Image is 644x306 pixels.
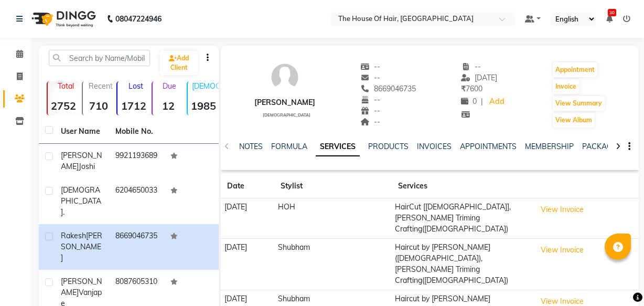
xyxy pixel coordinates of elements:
[553,96,605,111] button: View Summary
[52,81,80,91] p: Total
[49,50,150,66] input: Search by Name/Mobile/Email/Code
[61,231,86,240] span: Rakesh
[115,4,162,34] b: 08047224946
[316,138,360,156] a: SERVICES
[109,144,164,178] td: 9921193689
[27,4,99,34] img: logo
[460,142,517,151] a: APPOINTMENTS
[61,151,102,171] span: [PERSON_NAME]
[392,198,533,239] td: HairCut [[DEMOGRAPHIC_DATA]],[PERSON_NAME] Triming Crafting([DEMOGRAPHIC_DATA])
[600,264,634,296] iframe: chat widget
[63,207,65,217] span: .
[55,120,109,144] th: User Name
[61,185,101,217] span: [DEMOGRAPHIC_DATA]
[221,198,274,239] td: [DATE]
[417,142,452,151] a: INVOICES
[61,277,102,297] span: [PERSON_NAME]
[61,231,102,262] span: [PERSON_NAME]
[117,99,149,112] strong: 1712
[79,162,95,171] span: joshi
[87,81,115,91] p: Recent
[153,99,185,112] strong: 12
[360,106,380,115] span: --
[269,61,300,93] img: avatar
[582,142,621,151] a: PACKAGES
[109,178,164,224] td: 6204650033
[461,84,482,93] span: 7600
[274,174,392,198] th: Stylist
[553,62,597,77] button: Appointment
[553,79,579,94] button: Invoice
[254,97,315,108] div: [PERSON_NAME]
[392,238,533,290] td: Haircut by [PERSON_NAME] ([DEMOGRAPHIC_DATA]),[PERSON_NAME] Triming Crafting([DEMOGRAPHIC_DATA])
[360,117,380,126] span: --
[109,120,164,144] th: Mobile No.
[360,73,380,82] span: --
[461,97,477,106] span: 0
[481,96,483,107] span: |
[239,142,263,151] a: NOTES
[461,84,466,93] span: ₹
[160,51,198,75] a: Add Client
[122,81,149,91] p: Lost
[221,238,274,290] td: [DATE]
[48,99,80,112] strong: 2752
[608,9,616,16] span: 30
[155,81,185,91] p: Due
[192,81,220,91] p: [DEMOGRAPHIC_DATA]
[274,238,392,290] td: Shubham
[461,62,481,71] span: --
[109,224,164,270] td: 8669046735
[487,94,506,109] a: Add
[536,202,588,218] button: View Invoice
[606,14,613,24] a: 30
[392,174,533,198] th: Services
[553,113,595,128] button: View Album
[221,174,274,198] th: Date
[461,73,497,82] span: [DATE]
[536,242,588,258] button: View Invoice
[360,95,380,104] span: --
[263,112,310,118] span: [DEMOGRAPHIC_DATA]
[188,99,220,112] strong: 1985
[274,198,392,239] td: HOH
[360,84,416,93] span: 8669046735
[368,142,409,151] a: PRODUCTS
[83,99,115,112] strong: 710
[271,142,307,151] a: FORMULA
[360,62,380,71] span: --
[525,142,574,151] a: MEMBERSHIP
